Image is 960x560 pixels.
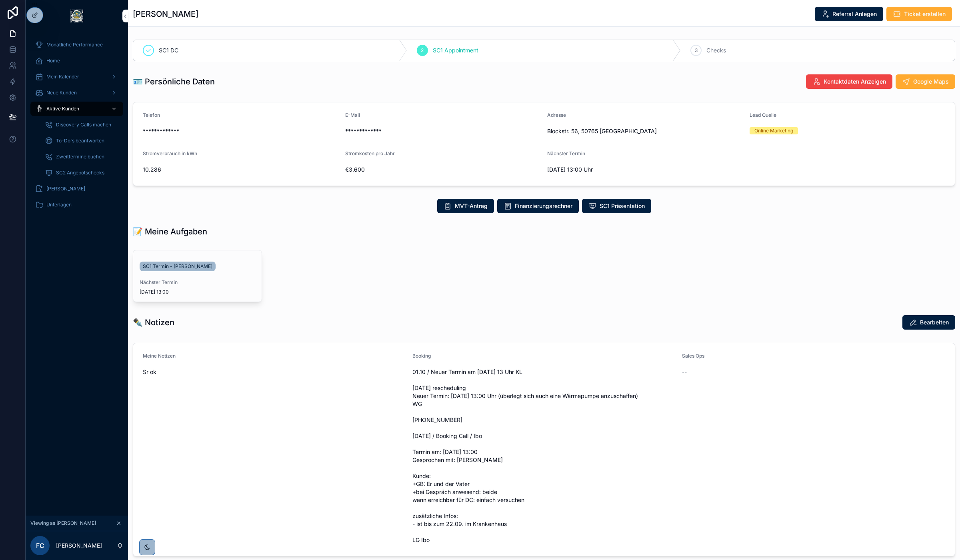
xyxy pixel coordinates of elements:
[706,46,726,54] span: Checks
[515,202,572,210] span: Finanzierungsrechner
[886,7,952,21] button: Ticket erstellen
[437,199,494,213] button: MVT-Antrag
[159,46,178,54] span: SC1 DC
[913,78,949,86] span: Google Maps
[421,47,424,54] span: 2
[30,70,123,84] a: Mein Kalender
[497,199,579,213] button: Finanzierungsrechner
[30,198,123,212] a: Unterlagen
[412,368,676,544] span: 01.10 / Neuer Termin am [DATE] 13 Uhr KL [DATE] rescheduling Neuer Termin: [DATE] 13:00 Uhr (über...
[26,32,128,222] div: scrollable content
[30,520,96,526] span: Viewing as [PERSON_NAME]
[36,541,44,550] span: FC
[143,353,176,359] span: Meine Notizen
[682,353,704,359] span: Sales Ops
[40,150,123,164] a: Zweittermine buchen
[582,199,651,213] button: SC1 Präsentation
[30,102,123,116] a: Aktive Kunden
[40,134,123,148] a: To-Do's beantworten
[920,318,949,326] span: Bearbeiten
[46,42,103,48] span: Monatliche Performance
[30,182,123,196] a: [PERSON_NAME]
[70,10,83,22] img: App logo
[56,154,104,160] span: Zweittermine buchen
[806,74,892,89] button: Kontaktdaten Anzeigen
[412,353,431,359] span: Booking
[345,166,541,174] span: €3.600
[143,263,212,270] span: SC1 Termin - [PERSON_NAME]
[600,202,645,210] span: SC1 Präsentation
[133,226,207,237] h1: 📝 Meine Aufgaben
[832,10,877,18] span: Referral Anlegen
[46,90,77,96] span: Neue Kunden
[143,150,197,156] span: Stromverbrauch in kWh
[140,289,255,295] span: [DATE] 13:00
[824,78,886,86] span: Kontaktdaten Anzeigen
[345,112,360,118] span: E-Mail
[904,10,946,18] span: Ticket erstellen
[345,150,395,156] span: Stromkosten pro Jahr
[56,122,111,128] span: Discovery Calls machen
[143,166,339,174] span: 10.286
[455,202,488,210] span: MVT-Antrag
[133,317,174,328] h1: ✒️ Notizen
[143,368,406,376] span: Sr ok
[547,112,566,118] span: Adresse
[30,54,123,68] a: Home
[896,74,955,89] button: Google Maps
[547,127,743,135] span: Blockstr. 56, 50765 [GEOGRAPHIC_DATA]
[40,118,123,132] a: Discovery Calls machen
[46,106,79,112] span: Aktive Kunden
[902,315,955,330] button: Bearbeiten
[40,166,123,180] a: SC2 Angebotschecks
[433,46,478,54] span: SC1 Appointment
[143,112,160,118] span: Telefon
[30,86,123,100] a: Neue Kunden
[682,368,687,376] span: --
[133,8,198,20] h1: [PERSON_NAME]
[815,7,883,21] button: Referral Anlegen
[46,186,85,192] span: [PERSON_NAME]
[46,202,72,208] span: Unterlagen
[30,38,123,52] a: Monatliche Performance
[547,166,743,174] span: [DATE] 13:00 Uhr
[695,47,698,54] span: 3
[140,279,255,286] span: Nächster Termin
[754,127,793,134] div: Online Marketing
[750,112,776,118] span: Lead Quelle
[56,170,104,176] span: SC2 Angebotschecks
[56,138,104,144] span: To-Do's beantworten
[547,150,585,156] span: Nächster Termin
[46,58,60,64] span: Home
[140,262,216,271] a: SC1 Termin - [PERSON_NAME]
[46,74,79,80] span: Mein Kalender
[133,76,215,87] h1: 🪪 Persönliche Daten
[56,542,102,550] p: [PERSON_NAME]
